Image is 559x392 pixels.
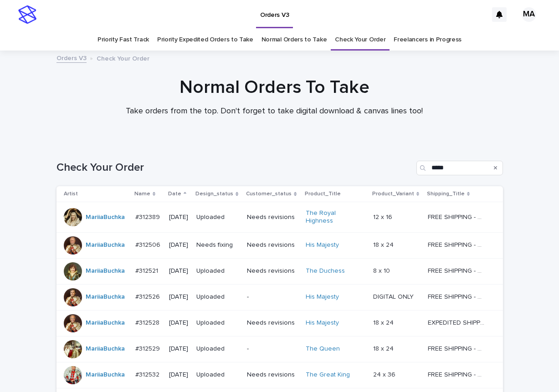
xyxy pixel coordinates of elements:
p: [DATE] [169,214,190,221]
a: The Queen [306,345,340,353]
p: Artist [64,189,78,199]
p: Design_status [195,189,233,199]
p: [DATE] [169,319,190,327]
p: [DATE] [169,267,190,275]
input: Search [416,161,503,175]
p: EXPEDITED SHIPPING - preview in 1 business day; delivery up to 5 business days after your approval. [428,317,487,327]
a: The Duchess [306,267,345,275]
a: MariiaBuchka [86,214,125,221]
p: Needs revisions [247,371,298,379]
a: MariiaBuchka [86,319,125,327]
a: MariiaBuchka [86,345,125,353]
a: MariiaBuchka [86,267,125,275]
p: [DATE] [169,371,190,379]
p: FREE SHIPPING - preview in 1-2 business days, after your approval delivery will take 5-10 b.d. [428,239,487,249]
img: stacker-logo-s-only.png [18,5,36,24]
p: 18 x 24 [373,239,395,249]
p: #312526 [135,291,162,301]
tr: MariiaBuchka #312528#312528 [DATE]UploadedNeeds revisionsHis Majesty 18 x 2418 x 24 EXPEDITED SHI... [56,310,503,336]
p: #312532 [135,369,161,379]
p: Date [168,189,181,199]
p: Name [134,189,150,199]
p: Customer_status [246,189,292,199]
p: [DATE] [169,241,190,249]
p: FREE SHIPPING - preview in 1-2 business days, after your approval delivery will take 5-10 b.d. [428,291,487,301]
p: Needs fixing [196,241,240,249]
a: His Majesty [306,319,339,327]
p: Take orders from the top. Don't forget to take digital download & canvas lines too! [92,107,456,117]
p: 8 x 10 [373,265,392,275]
p: 18 x 24 [373,317,395,327]
tr: MariiaBuchka #312529#312529 [DATE]Uploaded-The Queen 18 x 2418 x 24 FREE SHIPPING - preview in 1-... [56,336,503,362]
p: #312506 [135,239,162,249]
h1: Normal Orders To Take [51,76,497,98]
tr: MariiaBuchka #312526#312526 [DATE]Uploaded-His Majesty DIGITAL ONLYDIGITAL ONLY FREE SHIPPING - p... [56,284,503,310]
a: Orders V3 [56,52,87,63]
p: FREE SHIPPING - preview in 1-2 business days, after your approval delivery will take 5-10 b.d. [428,265,487,275]
p: 24 x 36 [373,369,397,379]
tr: MariiaBuchka #312506#312506 [DATE]Needs fixingNeeds revisionsHis Majesty 18 x 2418 x 24 FREE SHIP... [56,232,503,258]
p: - [247,345,298,353]
a: MariiaBuchka [86,293,125,301]
a: Priority Fast Track [97,29,149,51]
a: His Majesty [306,241,339,249]
p: [DATE] [169,293,190,301]
p: #312521 [135,265,160,275]
p: Product_Title [305,189,341,199]
p: Uploaded [196,267,240,275]
p: Shipping_Title [427,189,465,199]
p: Check Your Order [97,53,149,63]
a: The Royal Highness [306,209,363,225]
p: Uploaded [196,371,240,379]
p: Uploaded [196,214,240,221]
tr: MariiaBuchka #312532#312532 [DATE]UploadedNeeds revisionsThe Great King 24 x 3624 x 36 FREE SHIPP... [56,362,503,388]
p: [DATE] [169,345,190,353]
a: His Majesty [306,293,339,301]
p: #312529 [135,343,162,353]
p: - [247,293,298,301]
p: DIGITAL ONLY [373,291,415,301]
a: Normal Orders to Take [262,29,327,51]
a: Check Your Order [335,29,385,51]
div: MA [522,7,536,22]
p: Uploaded [196,293,240,301]
p: 12 x 16 [373,212,394,221]
p: FREE SHIPPING - preview in 1-2 business days, after your approval delivery will take 5-10 b.d. [428,212,487,221]
tr: MariiaBuchka #312521#312521 [DATE]UploadedNeeds revisionsThe Duchess 8 x 108 x 10 FREE SHIPPING -... [56,258,503,284]
p: #312389 [135,212,162,221]
a: MariiaBuchka [86,241,125,249]
p: 18 x 24 [373,343,395,353]
p: Needs revisions [247,267,298,275]
tr: MariiaBuchka #312389#312389 [DATE]UploadedNeeds revisionsThe Royal Highness 12 x 1612 x 16 FREE S... [56,202,503,233]
p: FREE SHIPPING - preview in 1-2 business days, after your approval delivery will take 5-10 b.d. [428,369,487,379]
p: Uploaded [196,345,240,353]
p: Needs revisions [247,319,298,327]
a: Priority Expedited Orders to Take [157,29,253,51]
p: #312528 [135,317,161,327]
p: Product_Variant [372,189,414,199]
p: Uploaded [196,319,240,327]
p: FREE SHIPPING - preview in 1-2 business days, after your approval delivery will take 5-10 b.d. [428,343,487,353]
a: MariiaBuchka [86,371,125,379]
a: The Great King [306,371,350,379]
a: Freelancers in Progress [394,29,462,51]
h1: Check Your Order [56,161,413,174]
p: Needs revisions [247,214,298,221]
p: Needs revisions [247,241,298,249]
